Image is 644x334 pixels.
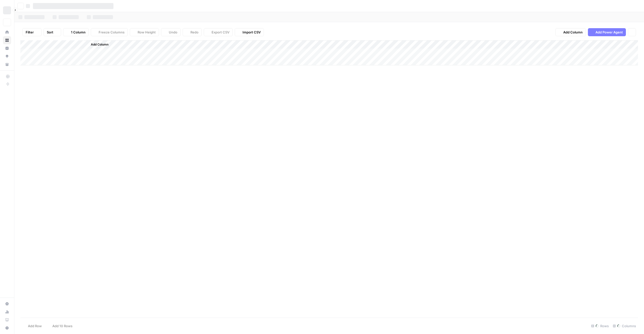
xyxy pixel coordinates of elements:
[44,28,61,36] button: Sort
[169,30,177,35] span: Undo
[138,30,156,35] span: Row Height
[204,28,233,36] button: Export CSV
[3,308,11,316] a: Usage
[589,322,611,330] div: Rows
[91,42,108,47] span: Add Column
[3,300,11,308] a: Settings
[611,322,638,330] div: Columns
[595,30,623,35] span: Add Power Agent
[130,28,159,36] button: Row Height
[3,28,11,36] a: Home
[563,30,583,35] span: Add Column
[26,30,34,35] span: Filter
[71,30,86,35] span: 1 Column
[63,28,89,36] button: 1 Column
[235,28,264,36] button: Import CSV
[99,30,125,35] span: Freeze Columns
[3,36,11,44] a: Browse
[555,28,586,36] button: Add Column
[3,52,11,60] a: Opportunities
[20,322,45,330] button: Add Row
[22,28,42,36] button: Filter
[183,28,202,36] button: Redo
[45,322,75,330] button: Add 10 Rows
[588,28,626,36] button: Add Power Agent
[47,30,53,35] span: Sort
[212,30,229,35] span: Export CSV
[84,41,110,48] button: Add Column
[3,60,11,68] a: Your Data
[3,316,11,324] a: Learning Hub
[161,28,181,36] button: Undo
[28,323,42,328] span: Add Row
[3,44,11,52] a: Insights
[91,28,128,36] button: Freeze Columns
[3,324,11,332] button: Help + Support
[243,30,261,35] span: Import CSV
[52,323,72,328] span: Add 10 Rows
[190,30,198,35] span: Redo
